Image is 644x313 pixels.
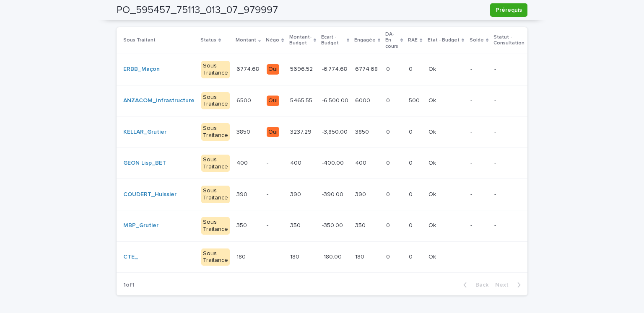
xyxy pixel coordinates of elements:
p: Ok [428,252,438,261]
p: DA-En cours [385,30,398,51]
p: 180 [355,252,366,261]
p: Ok [428,189,438,198]
div: Oui [267,96,279,106]
p: Ok [428,96,438,104]
p: -6,500.00 [322,96,350,104]
p: -390.00 [322,189,345,198]
p: 0 [386,220,392,229]
p: Etat - Budget [428,36,460,45]
p: 3237.29 [290,127,313,136]
a: CTE_ [123,254,138,261]
a: COUDERT_Huissier [123,191,177,198]
button: Prérequis [490,3,527,17]
p: 6774.68 [236,64,261,73]
p: 400 [355,158,368,167]
tr: COUDERT_Huissier Sous Traitance390390 -390390 -390.00-390.00 390390 00 00 OkOk --NégoEditer [117,179,622,210]
p: RAE [408,36,418,45]
p: 6774.68 [355,64,379,73]
tr: CTE_ Sous Traitance180180 -180180 -180.00-180.00 180180 00 00 OkOk --NégoEditer [117,241,622,273]
div: Oui [267,127,279,137]
p: 0 [409,189,414,198]
p: - [470,254,488,261]
p: 6500 [236,96,253,104]
p: -350.00 [322,220,345,229]
tr: KELLAR_Grutier Sous Traitance38503850 Oui3237.293237.29 -3,850.00-3,850.00 38503850 00 00 OkOk --... [117,116,622,148]
p: Montant-Budget [289,33,312,48]
p: Négo [266,36,279,45]
p: 0 [386,64,392,73]
p: Ok [428,158,438,167]
p: - [267,222,283,229]
p: 3850 [355,127,371,136]
p: 0 [409,127,414,136]
p: - [267,160,283,167]
p: 350 [290,220,302,229]
p: - [470,129,488,136]
div: Sous Traitance [201,186,230,203]
span: Next [495,282,514,288]
p: - [494,97,524,104]
p: 5696.52 [290,64,314,73]
p: - [267,191,283,198]
div: Sous Traitance [201,217,230,235]
p: - [267,254,283,261]
a: ANZACOM_Infrastructure [123,97,195,104]
p: 180 [290,252,301,261]
p: -3,850.00 [322,127,349,136]
a: MBP_Grutier [123,222,158,229]
p: Engagée [354,36,376,45]
p: -6,774.68 [322,64,349,73]
p: 350 [355,220,367,229]
p: 0 [409,220,414,229]
p: 390 [290,189,303,198]
p: 0 [409,252,414,261]
p: Statut - Consultation [493,33,525,48]
p: - [494,191,524,198]
p: 180 [236,252,247,261]
p: Ok [428,64,438,73]
tr: ERBB_Maçon Sous Traitance6774.686774.68 Oui5696.525696.52 -6,774.68-6,774.68 6774.686774.68 00 00... [117,54,622,85]
span: Back [470,282,488,288]
p: 0 [386,127,392,136]
a: ERBB_Maçon [123,66,160,73]
p: - [470,97,488,104]
tr: GEON Lisp_BET Sous Traitance400400 -400400 -400.00-400.00 400400 00 00 OkOk --NégoEditer [117,147,622,179]
p: Solde [470,36,484,45]
p: Status [200,36,216,45]
a: GEON Lisp_BET [123,160,166,167]
a: KELLAR_Grutier [123,129,166,136]
p: Montant [236,36,256,45]
p: 0 [386,189,392,198]
div: Oui [267,64,279,75]
p: - [470,160,488,167]
p: 0 [409,64,414,73]
p: Ok [428,220,438,229]
div: Sous Traitance [201,155,230,172]
p: 400 [290,158,303,167]
div: Sous Traitance [201,61,230,78]
p: - [470,191,488,198]
p: - [494,160,524,167]
p: Ecart - Budget [321,33,345,48]
p: 0 [386,252,392,261]
span: Prérequis [496,6,522,14]
tr: MBP_Grutier Sous Traitance350350 -350350 -350.00-350.00 350350 00 00 OkOk --NégoEditer [117,210,622,241]
p: 0 [386,158,392,167]
button: Next [492,281,527,289]
div: Sous Traitance [201,123,230,141]
p: 390 [236,189,249,198]
p: - [494,222,524,229]
tr: ANZACOM_Infrastructure Sous Traitance65006500 Oui5465.555465.55 -6,500.00-6,500.00 60006000 00 50... [117,85,622,116]
p: - [494,129,524,136]
button: Back [457,281,492,289]
p: Ok [428,127,438,136]
p: Sous Traitant [123,36,156,45]
p: 0 [386,96,392,104]
p: - [494,66,524,73]
p: 350 [236,220,249,229]
p: -400.00 [322,158,345,167]
div: Sous Traitance [201,248,230,266]
p: 0 [409,158,414,167]
p: - [470,222,488,229]
p: 3850 [236,127,252,136]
